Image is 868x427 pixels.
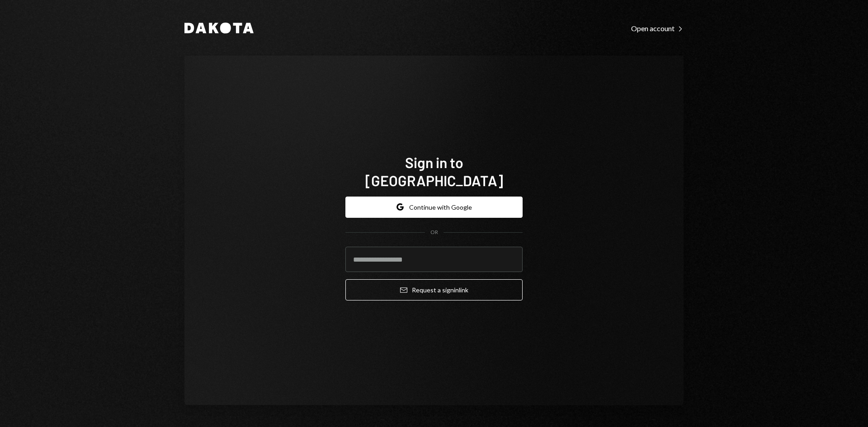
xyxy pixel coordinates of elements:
a: Open account [631,23,684,33]
button: Continue with Google [345,197,523,218]
h1: Sign in to [GEOGRAPHIC_DATA] [345,153,523,189]
button: Request a signinlink [345,279,523,300]
div: OR [430,229,438,236]
div: Open account [631,24,684,33]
